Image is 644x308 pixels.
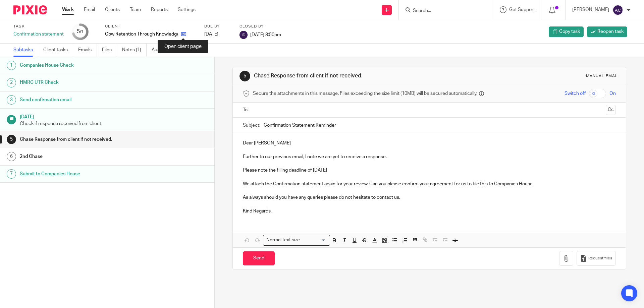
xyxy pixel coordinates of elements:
[587,26,627,37] a: Reopen task
[239,31,248,39] img: svg%3E
[62,6,74,13] a: Work
[243,140,615,146] p: Dear [PERSON_NAME]
[549,26,584,37] a: Copy task
[243,251,275,266] input: Send
[7,95,16,105] div: 3
[178,6,196,13] a: Settings
[105,31,178,38] p: Cbw Retention Through Knowledge Ltd
[204,31,231,38] div: [DATE]
[105,24,196,29] label: Client
[559,28,580,35] span: Copy task
[243,194,615,201] p: As always should you have any queries please do not hesitate to contact us.
[612,5,623,15] img: svg%3E
[243,181,615,187] p: We attach the Confirmation statement again for your review. Can you please confirm your agreement...
[302,237,326,244] input: Search for option
[253,90,477,97] span: Secure the attachments in this message. Files exceeding the size limit (10MB) will be secured aut...
[7,61,16,70] div: 1
[20,120,208,127] p: Check if response received from client
[20,169,145,179] h1: Submit to Companies House
[606,105,616,115] button: Cc
[13,5,47,14] img: Pixie
[13,24,64,29] label: Task
[152,44,177,57] a: Audit logs
[263,235,330,245] div: Search for option
[130,6,141,13] a: Team
[586,73,619,79] div: Manual email
[78,44,97,57] a: Emails
[243,122,260,129] label: Subject:
[265,237,301,244] span: Normal text size
[412,8,473,14] input: Search
[239,71,250,81] div: 5
[7,135,16,144] div: 5
[588,256,612,261] span: Request files
[597,28,624,35] span: Reopen task
[7,152,16,161] div: 6
[20,77,145,87] h1: HMRC UTR Check
[84,6,95,13] a: Email
[151,6,168,13] a: Reports
[43,44,73,57] a: Client tasks
[13,31,64,38] div: Confirmation statement
[80,30,84,34] small: /7
[20,151,145,162] h1: 2nd Chase
[20,134,145,144] h1: Chase Response from client if not received.
[7,169,16,179] div: 7
[577,251,615,266] button: Request files
[77,28,84,36] div: 5
[565,90,586,97] span: Switch off
[509,7,535,12] span: Get Support
[239,24,281,29] label: Closed by
[243,153,615,160] p: Further to our previous email, I note we are yet to receive a response.
[243,208,615,214] p: Kind Regards,
[102,44,117,57] a: Files
[122,44,147,57] a: Notes (1)
[105,6,120,13] a: Clients
[7,78,16,87] div: 2
[204,24,231,29] label: Due by
[572,6,609,13] p: [PERSON_NAME]
[13,44,38,57] a: Subtasks
[609,90,616,97] span: On
[20,112,208,120] h1: [DATE]
[254,72,444,79] h1: Chase Response from client if not received.
[250,32,281,37] span: [DATE] 8:50pm
[20,95,145,105] h1: Send confirmation email
[243,167,615,174] p: Please note the filling deadline of [DATE]
[20,60,145,70] h1: Companies House Check
[243,107,250,113] label: To:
